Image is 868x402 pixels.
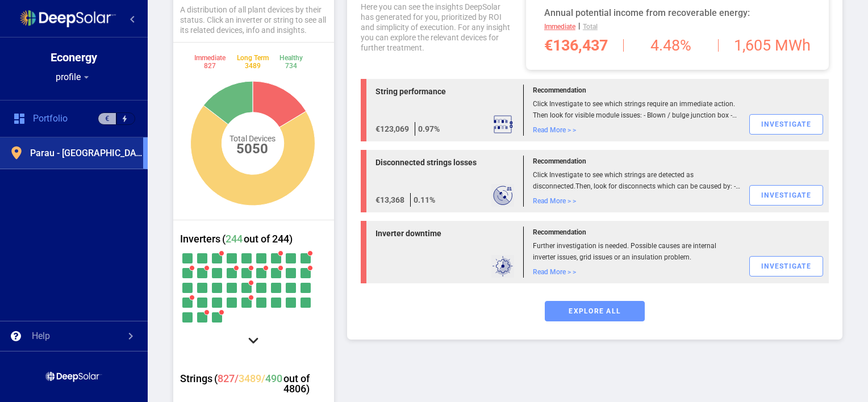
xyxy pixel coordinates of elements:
div: Investigate [749,114,823,135]
span: 3489 [245,62,261,70]
span: 734 [285,62,297,70]
span: 3489 [239,372,265,384]
div: Investigate [749,256,823,277]
span: 490 [265,372,282,384]
div: ( [220,234,293,244]
div: Econergy [51,52,97,63]
div: Read more > [533,195,740,207]
div: € [98,112,116,125]
div: | [544,20,811,33]
div: ( [212,374,327,394]
span: profile [56,72,81,83]
div: Immediate [194,54,226,70]
div: Recommendation [533,156,740,167]
div: €123,069 [375,122,409,136]
div: Total [583,20,598,33]
div: Recommendation [533,85,740,96]
div: 0.97% [415,122,440,136]
div: €136,437 [544,39,608,52]
div: out of 4806) [282,374,327,394]
span: 827 [218,372,239,384]
div: Explore all [545,301,645,321]
div: Annual potential income from recoverable energy: [544,6,811,20]
div: Click Investigate to see which strings require an immediate action. Then look for visible module ... [533,98,740,121]
span: / [235,372,239,384]
div: 4.48% [623,39,719,52]
div: Read more > [533,124,740,136]
div: Inverter downtime [375,227,514,240]
div: Recommendation [533,227,740,238]
div: Read more > [533,266,740,278]
div: Immediate [544,20,575,33]
mat-icon: chevron_left [126,12,139,26]
div: Inverters [180,234,327,251]
div: Click Investigate to see which strings are detected as disconnected.Then, look for disconnects wh... [533,169,740,192]
div: String performance [375,85,514,98]
span: 244 [226,233,243,245]
div: €13,368 [375,193,404,207]
span: Portfolio [33,113,68,124]
span: 827 [204,62,216,70]
div: 0.11% [410,193,435,207]
div: Healthy [279,54,303,70]
div: 1,605 MWh [734,39,811,52]
mat-icon: chevron_right [124,329,137,343]
div: Help [32,330,50,342]
div: Disconnected strings losses [375,156,514,169]
div: A distribution of all plant devices by their status. Click an inverter or string to see all its r... [180,5,327,35]
div: out of 244) [243,234,293,244]
div: Further investigation is needed. Possible causes are internal inverter issues, grid issues or an ... [533,240,740,263]
div: Total Devices [229,133,276,154]
div: Here you can see the insights DeepSolar has generated for you, prioritized by ROI and simplicity ... [361,2,512,53]
span: 5050 [236,144,268,154]
span: / [261,372,265,384]
div: Investigate [749,185,823,206]
div: Strings [180,374,327,401]
span: Parau - Romania [30,148,143,159]
mat-icon: arrow_drop_down [81,72,92,83]
div: Long Term [237,54,269,70]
